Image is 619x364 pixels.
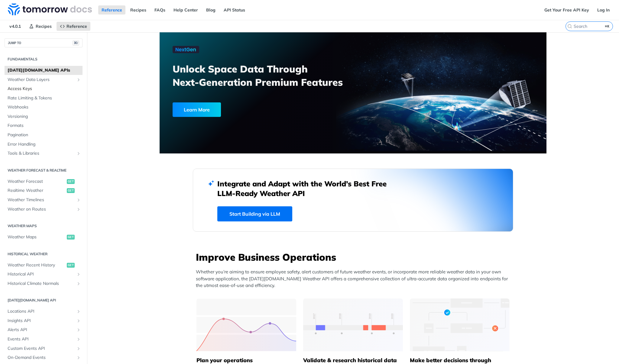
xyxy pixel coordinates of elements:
[8,271,75,277] span: Historical API
[5,279,83,288] a: Historical Climate NormalsShow subpages for Historical Climate Normals
[8,281,75,287] span: Historical Climate Normals
[5,251,83,257] h2: Historical Weather
[8,104,81,110] span: Webhooks
[8,336,75,342] span: Events API
[76,77,81,82] button: Show subpages for Weather Data Layers
[5,335,83,344] a: Events APIShow subpages for Events API
[594,5,613,14] a: Log In
[8,197,75,203] span: Weather Timelines
[76,151,81,156] button: Show subpages for Tools & Libraries
[5,261,83,270] a: Weather Recent Historyget
[57,22,90,31] a: Reference
[196,269,513,289] p: Whether you’re aiming to ensure employee safety, alert customers of future weather events, or inc...
[5,121,83,130] a: Formats
[127,5,150,14] a: Recipes
[5,325,83,334] a: Alerts APIShow subpages for Alerts API
[5,38,83,47] button: JUMP TO⌘/
[8,318,75,324] span: Insights API
[173,62,360,89] h3: Unlock Space Data Through Next-Generation Premium Features
[36,24,52,29] span: Recipes
[5,112,83,121] a: Versioning
[8,206,75,212] span: Weather on Routes
[67,179,75,184] span: get
[8,114,81,120] span: Versioning
[8,3,92,15] img: Tomorrow.io Weather API Docs
[567,24,572,29] svg: Search
[604,23,611,29] kbd: ⌘K
[8,327,75,333] span: Alerts API
[76,355,81,360] button: Show subpages for On-Demand Events
[76,207,81,212] button: Show subpages for Weather on Routes
[170,5,201,14] a: Help Center
[196,298,296,351] img: 39565e8-group-4962x.svg
[26,22,55,31] a: Recipes
[8,234,65,240] span: Weather Maps
[5,353,83,362] a: On-Demand EventsShow subpages for On-Demand Events
[5,84,83,93] a: Access Keys
[8,86,81,92] span: Access Keys
[410,298,510,351] img: a22d113-group-496-32x.svg
[5,205,83,214] a: Weather on RoutesShow subpages for Weather on Routes
[5,149,83,158] a: Tools & LibrariesShow subpages for Tools & Libraries
[5,66,83,75] a: [DATE][DOMAIN_NAME] APIs
[5,103,83,112] a: Webhooks
[303,298,403,351] img: 13d7ca0-group-496-2.svg
[76,198,81,202] button: Show subpages for Weather Timelines
[8,262,65,268] span: Weather Recent History
[5,344,83,353] a: Custom Events APIShow subpages for Custom Events API
[8,188,65,194] span: Realtime Weather
[220,5,248,14] a: API Status
[8,77,75,83] span: Weather Data Layers
[67,263,75,268] span: get
[8,132,81,138] span: Pagination
[203,5,219,14] a: Blog
[66,24,87,29] span: Reference
[8,123,81,129] span: Formats
[173,46,199,53] img: NextGen
[5,298,83,303] h2: [DATE][DOMAIN_NAME] API
[76,346,81,351] button: Show subpages for Custom Events API
[8,308,75,314] span: Locations API
[76,327,81,332] button: Show subpages for Alerts API
[5,316,83,325] a: Insights APIShow subpages for Insights API
[5,307,83,316] a: Locations APIShow subpages for Locations API
[151,5,169,14] a: FAQs
[5,56,83,62] h2: Fundamentals
[5,270,83,279] a: Historical APIShow subpages for Historical API
[76,281,81,286] button: Show subpages for Historical Climate Normals
[8,95,81,101] span: Rate Limiting & Tokens
[67,188,75,193] span: get
[8,179,65,185] span: Weather Forecast
[217,206,292,221] a: Start Building via LLM
[8,150,75,156] span: Tools & Libraries
[196,250,513,264] h3: Improve Business Operations
[5,94,83,103] a: Rate Limiting & Tokens
[76,318,81,323] button: Show subpages for Insights API
[5,195,83,205] a: Weather TimelinesShow subpages for Weather Timelines
[76,337,81,342] button: Show subpages for Events API
[5,177,83,186] a: Weather Forecastget
[5,140,83,149] a: Error Handling
[173,102,322,117] a: Learn More
[67,235,75,240] span: get
[541,5,592,14] a: Get Your Free API Key
[5,233,83,242] a: Weather Mapsget
[5,223,83,229] h2: Weather Maps
[5,130,83,140] a: Pagination
[5,75,83,84] a: Weather Data LayersShow subpages for Weather Data Layers
[76,309,81,314] button: Show subpages for Locations API
[76,272,81,277] button: Show subpages for Historical API
[196,357,296,364] h5: Plan your operations
[8,355,75,361] span: On-Demand Events
[8,141,81,147] span: Error Handling
[5,168,83,173] h2: Weather Forecast & realtime
[5,186,83,195] a: Realtime Weatherget
[8,67,81,73] span: [DATE][DOMAIN_NAME] APIs
[6,22,24,31] span: v4.0.1
[303,357,403,364] h5: Validate & research historical data
[8,346,75,352] span: Custom Events API
[173,102,221,117] div: Learn More
[73,40,79,46] span: ⌘/
[217,179,396,198] h2: Integrate and Adapt with the World’s Best Free LLM-Ready Weather API
[98,5,125,14] a: Reference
